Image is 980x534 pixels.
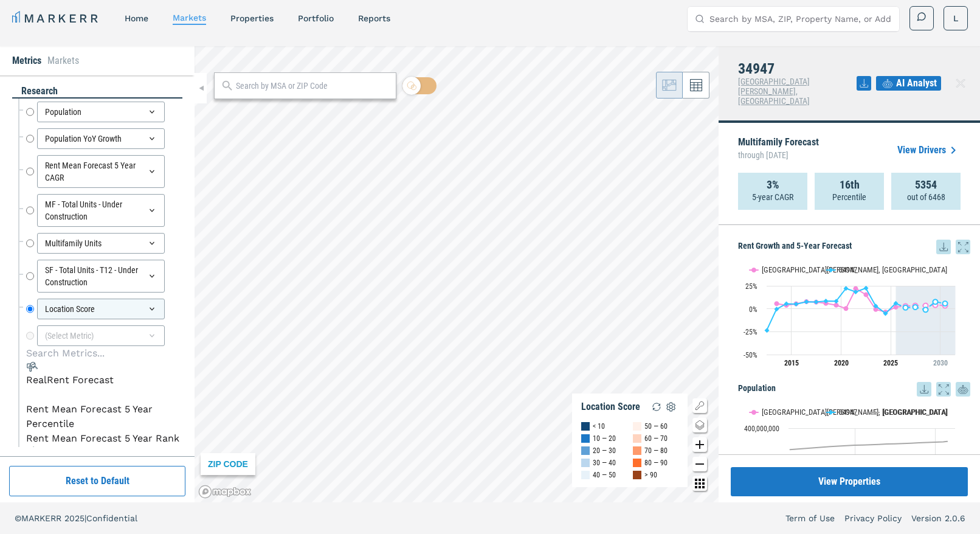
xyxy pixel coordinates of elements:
text: [GEOGRAPHIC_DATA][PERSON_NAME], [GEOGRAPHIC_DATA] [762,265,947,274]
tspan: 2025 [883,359,898,367]
path: Tuesday, 28 Jun, 20:00, 7.62. 34947. [804,299,809,304]
p: Multifamily Forecast [738,137,819,163]
path: Sunday, 28 Jun, 20:00, 22.22. 34947. [844,286,849,291]
h4: 34947 [738,61,857,77]
text: 34947 [839,407,857,417]
tspan: 2015 [784,359,799,367]
div: Population & Migration [26,446,182,487]
strong: 5354 [915,179,937,191]
text: 0% [749,305,757,314]
path: Friday, 28 Jun, 20:00, -5.13. 34947. [883,311,888,316]
path: Wednesday, 28 Jun, 20:00, -1.08. 34947. [923,307,928,312]
path: Friday, 28 Jun, 20:00, -0.44. 34947. [775,307,779,311]
path: Friday, 28 Jun, 20:00, 5.74. 34947. [943,301,948,306]
a: properties [230,13,274,23]
canvas: Map [195,46,719,502]
text: -25% [744,328,757,336]
div: 60 — 70 [644,432,668,445]
path: Saturday, 28 Jun, 20:00, 5.43. 34947. [784,301,789,306]
button: Zoom in map button [692,437,707,452]
a: MARKERR [12,10,100,27]
div: Rent Growth and 5-Year Forecast. Highcharts interactive chart. [738,254,970,376]
span: AI Analyst [896,76,937,91]
text: 400,000,000 [744,425,779,433]
strong: 16th [840,179,860,191]
text: [GEOGRAPHIC_DATA] [883,407,948,417]
path: Wednesday, 28 Jun, 20:00, 3. 34947. [874,303,878,308]
path: Monday, 28 Jun, 20:00, 1.8. 34947. [913,305,918,310]
p: Percentile [832,191,866,203]
path: Thursday, 28 Jun, 20:00, 8.42. 34947. [824,299,829,303]
h5: Population [738,382,970,397]
text: [GEOGRAPHIC_DATA][PERSON_NAME], [GEOGRAPHIC_DATA] [762,407,947,417]
div: Location Score [581,401,640,413]
div: Population [37,102,165,122]
button: L [944,6,968,30]
li: Metrics [12,54,41,68]
a: Version 2.0.6 [911,512,965,524]
img: RealRent Forecast [26,361,38,373]
span: MARKERR [21,513,64,523]
div: 70 — 80 [644,445,668,457]
input: Search by MSA, ZIP, Property Name, or Address [709,7,892,31]
button: Show 34947 [827,258,858,267]
div: Population YoY Growth [37,128,165,149]
div: 80 — 90 [644,457,668,469]
div: Location Score [37,299,165,319]
text: -50% [744,351,757,359]
div: research [12,85,182,99]
path: Thursday, 28 Jun, 20:00, -23.61. 34947. [765,328,770,333]
a: View Drivers [897,143,961,158]
div: 20 — 30 [593,445,616,457]
div: MF - Total Units - Under Construction [37,194,165,227]
img: Population & Migration [26,446,38,458]
div: RealRent ForecastRealRent Forecast [26,402,182,446]
img: Reload Legend [649,400,664,414]
text: 34947 [839,265,857,274]
a: Term of Use [785,512,835,524]
tspan: 2030 [933,359,948,367]
span: L [953,12,958,24]
div: RealRent ForecastRealRent Forecast [26,361,182,402]
path: Saturday, 28 Jun, 20:00, 5.92. 34947. [894,301,899,306]
div: Rent Mean Forecast 5 Year CAGR [37,155,165,188]
button: Show Port St. Lucie, FL [750,258,814,267]
div: SF - Total Units - T12 - Under Construction [37,260,165,293]
div: RealRent Forecast [26,373,114,387]
path: Sunday, 28 Jun, 20:00, 5.1. 34947. [794,302,799,307]
svg: Interactive chart [738,254,961,376]
a: Mapbox logo [198,485,252,499]
p: 5-year CAGR [752,191,793,203]
div: < 10 [593,420,605,432]
input: Search Metrics... [26,346,156,361]
a: reports [358,13,390,23]
li: Rent Mean Forecast 5 Year Percentile [26,402,182,431]
button: View Properties [731,467,968,496]
path: Wednesday, 28 Jun, 20:00, 7.46. 34947. [814,299,819,304]
button: Show/Hide Legend Map Button [692,398,707,413]
div: (Select Metric) [37,325,165,346]
path: Monday, 28 Jun, 20:00, 18.36. 34947. [854,290,858,294]
div: > 90 [644,469,657,481]
div: 40 — 50 [593,469,616,481]
span: Confidential [86,513,137,523]
tspan: 2020 [834,359,849,367]
strong: 3% [767,179,779,191]
button: AI Analyst [876,76,941,91]
a: markets [173,13,206,23]
path: Sunday, 28 Jun, 20:00, 0.31. Port St. Lucie, FL. [844,306,849,311]
g: 34947, line 4 of 4 with 5 data points. [903,299,948,312]
div: 50 — 60 [644,420,668,432]
span: 2025 | [64,513,86,523]
button: Reset to Default [9,466,185,496]
a: home [125,13,148,23]
img: Settings [664,400,678,414]
input: Search by MSA or ZIP Code [236,80,390,92]
path: Friday, 28 Jun, 20:00, 8.21. 34947. [834,299,839,303]
button: Zoom out map button [692,457,707,471]
span: © [15,513,21,523]
div: 10 — 20 [593,432,616,445]
div: 30 — 40 [593,457,616,469]
button: Other options map button [692,476,707,491]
